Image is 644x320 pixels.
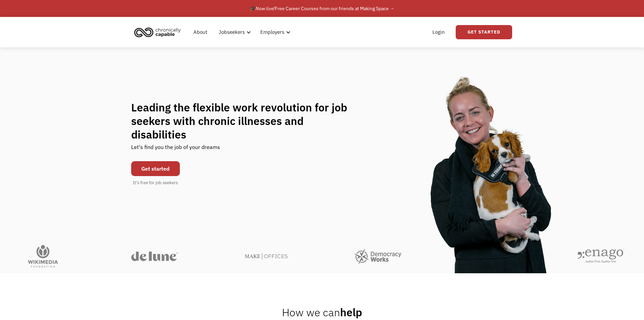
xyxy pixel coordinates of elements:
a: Get Started [456,25,512,39]
a: Login [428,21,449,43]
div: 🎓 Free Career Courses from our friends at Making Space → [250,4,395,13]
a: About [189,21,211,43]
a: home [132,25,186,40]
img: Chronically Capable logo [132,25,183,40]
h2: help [282,305,362,319]
div: It's free for job seekers [133,179,178,186]
div: Jobseekers [215,21,253,43]
div: Let's find you the job of your dreams [131,141,220,158]
div: Employers [260,28,284,36]
div: Jobseekers [219,28,245,36]
a: Get started [131,161,180,176]
div: Employers [256,21,292,43]
em: Now live! [256,5,275,12]
span: How we can [282,305,340,319]
h1: Leading the flexible work revolution for job seekers with chronic illnesses and disabilities [131,101,360,141]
